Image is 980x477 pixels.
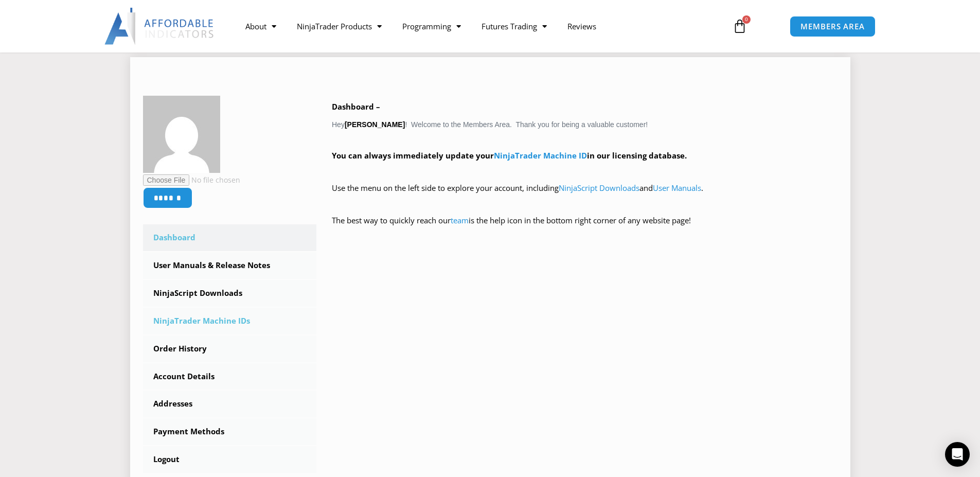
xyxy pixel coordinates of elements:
strong: You can always immediately update your in our licensing database. [332,150,687,161]
a: NinjaScript Downloads [143,280,317,307]
span: 0 [742,15,751,24]
b: Dashboard – [332,101,380,112]
a: User Manuals & Release Notes [143,252,317,279]
img: 1180f8814a4bc4a83d9d8624e27b4552aeb051bb654112d42f1da6d19e1b1107 [143,96,220,173]
a: Payment Methods [143,418,317,445]
nav: Menu [235,14,721,38]
p: Use the menu on the left side to explore your account, including and . [332,181,838,210]
a: User Manuals [653,183,701,193]
a: Programming [392,14,471,38]
a: MEMBERS AREA [790,16,876,37]
a: Futures Trading [471,14,557,38]
a: About [235,14,287,38]
nav: Account pages [143,224,317,473]
a: Reviews [557,14,607,38]
div: Hey ! Welcome to the Members Area. Thank you for being a valuable customer! [332,100,838,242]
span: MEMBERS AREA [800,23,865,30]
a: NinjaScript Downloads [559,183,639,193]
a: Order History [143,335,317,362]
img: LogoAI | Affordable Indicators – NinjaTrader [104,8,215,45]
a: Addresses [143,391,317,417]
a: Account Details [143,363,317,390]
p: The best way to quickly reach our is the help icon in the bottom right corner of any website page! [332,214,838,242]
a: Dashboard [143,224,317,251]
a: Logout [143,446,317,473]
a: NinjaTrader Machine IDs [143,308,317,334]
a: team [451,215,469,225]
a: NinjaTrader Products [287,14,392,38]
strong: [PERSON_NAME] [345,120,405,129]
a: NinjaTrader Machine ID [494,150,587,161]
a: 0 [717,11,762,41]
div: Open Intercom Messenger [945,442,970,467]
